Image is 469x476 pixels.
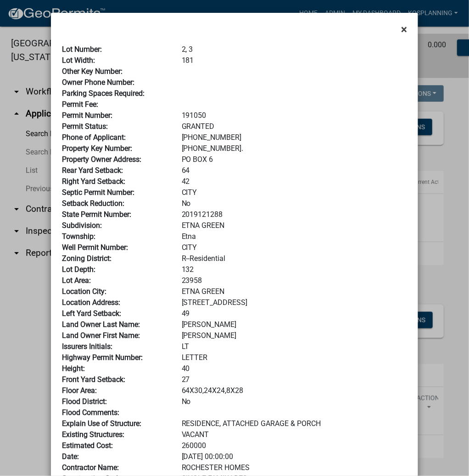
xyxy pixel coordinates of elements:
[175,121,414,132] div: GRANTED
[175,253,414,264] div: R--Residential
[175,44,414,55] div: 2, 3
[175,198,414,209] div: No
[62,155,141,164] b: Property Owner Address:
[62,210,131,219] b: State Permit Number:
[62,320,140,329] b: Land Owner Last Name:
[62,221,102,230] b: Subdivision:
[62,67,123,76] b: Other Key Number:
[175,264,414,275] div: 132
[62,232,95,241] b: Township:
[175,297,414,308] div: [STREET_ADDRESS]
[62,419,141,428] b: Explain Use of Structure:
[62,463,119,472] b: Contractor Name:
[175,110,414,121] div: 191050
[62,331,140,340] b: Land Owner First Name:
[62,408,119,417] b: Flood Comments:
[175,308,414,319] div: 49
[62,386,97,395] b: Floor Area:
[175,319,414,330] div: [PERSON_NAME]
[175,451,414,462] div: [DATE] 00:00:00
[62,309,121,318] b: Left Yard Setback:
[175,462,414,473] div: ROCHESTER HOMES
[175,286,414,297] div: ETNA GREEN
[394,17,414,42] button: Close
[175,176,414,187] div: 42
[62,254,112,263] b: Zoning District:
[62,133,126,142] b: Phone of Applicant:
[62,276,91,285] b: Lot Area:
[62,342,112,351] b: Issurers Initials:
[62,287,106,296] b: Location City:
[62,177,125,186] b: Right Yard Setback:
[62,298,120,307] b: Location Address:
[175,374,414,385] div: 27
[175,363,414,374] div: 40
[175,154,414,165] div: PO BOX 6
[62,89,145,98] b: Parking Spaces Required:
[175,341,414,352] div: LT
[62,375,125,384] b: Front Yard Setback:
[62,430,124,439] b: Existing Structures:
[62,353,143,362] b: Highway Permit Number:
[62,166,123,175] b: Rear Yard Setback:
[175,440,414,451] div: 260000
[175,209,414,220] div: 2019121288
[62,100,98,109] b: Permit Fee:
[175,385,414,396] div: 64X30,24X24,8X28
[62,188,134,197] b: Septic Permit Number:
[175,55,414,66] div: 181
[175,143,414,154] div: [PHONE_NUMBER].
[175,330,414,341] div: [PERSON_NAME]
[62,56,95,65] b: Lot Width:
[175,220,414,231] div: ETNA GREEN
[62,122,108,131] b: Permit Status:
[62,397,107,406] b: Flood District:
[175,165,414,176] div: 64
[62,441,113,450] b: Estimated Cost:
[175,429,414,440] div: VACANT
[175,231,414,242] div: Etna
[62,265,95,274] b: Lot Depth:
[62,144,132,153] b: Property Key Number:
[175,396,414,407] div: No
[62,78,134,87] b: Owner Phone Number:
[62,111,112,120] b: Permit Number:
[62,45,102,54] b: Lot Number:
[401,23,407,36] span: ×
[175,352,414,363] div: LETTER
[175,418,414,429] div: RESIDENCE, ATTACHED GARAGE & PORCH
[62,199,124,208] b: Setback Reduction:
[175,242,414,253] div: CITY
[175,275,414,286] div: 23958
[175,132,414,143] div: [PHONE_NUMBER]
[62,243,128,252] b: Well Permit Number:
[175,187,414,198] div: CITY
[62,364,85,373] b: Height:
[62,452,79,461] b: Date:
